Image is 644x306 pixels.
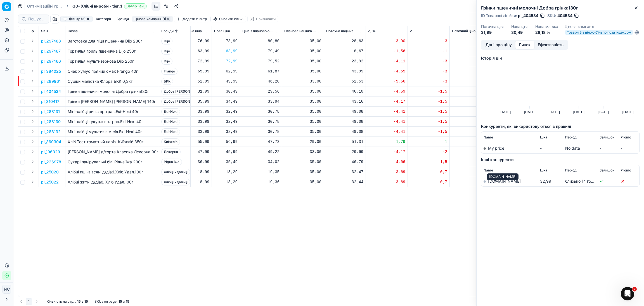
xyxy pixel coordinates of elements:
span: Назва [68,29,78,33]
div: 73,99 [214,38,238,44]
div: 49,22 [242,149,280,155]
div: 80,80 [242,38,280,44]
div: 35,00 [284,48,321,54]
a: Оптимізаційні групи [27,3,63,9]
div: 43,99 [326,69,363,74]
button: pl_297466 [41,58,61,64]
h5: Історія цін [481,55,640,61]
div: 55,99 [180,139,209,145]
div: 1,03 [452,89,518,94]
span: G0~Хлібні вироби - tier_1 [72,3,122,9]
div: 35,00 [284,129,321,135]
div: 43,16 [326,99,363,104]
button: pl_384025 [41,69,61,74]
div: 45,99 [214,149,238,155]
span: Добра [PERSON_NAME] [161,88,205,95]
button: Expand [29,88,36,95]
strong: 15 [126,299,129,304]
p: pl_25020 [41,169,59,175]
div: -3,90 [368,38,405,44]
button: pl_196329 [41,149,60,155]
div: 62,99 [214,69,238,74]
div: 47,73 [242,139,280,145]
div: 18,99 [180,169,209,175]
div: 30,49 [214,89,238,94]
span: SKUs on page : [94,299,117,304]
text: [DATE] [598,110,609,114]
h5: Інші конкуренти [481,157,640,163]
dd: 30,49 [511,30,529,35]
div: 1,17 [452,48,518,54]
span: Київхліб [161,138,180,145]
div: 18,29 [214,169,238,175]
span: 2 [632,287,637,291]
nav: breadcrumb [27,3,147,9]
div: 34,49 [214,99,238,104]
div: 0,97 [452,79,518,84]
button: Expand [29,178,36,185]
div: 30,78 [242,109,280,114]
span: Період [565,135,577,140]
div: 33,00 [284,149,321,155]
div: : [47,299,88,304]
span: Поточний ціновий індекс (Сільпо) [452,29,507,33]
span: Бренди [161,29,174,33]
button: Expand all [29,28,36,34]
span: Ціна [540,135,547,140]
nav: pagination [18,298,40,305]
text: [DATE] [622,110,633,114]
div: 46,79 [326,159,363,165]
button: Бренди [114,16,131,22]
p: pl_288130 [41,119,61,124]
button: Go to next page [33,298,40,305]
p: Сушки малютка Флора БКК 0,3кг [68,79,157,84]
td: No data [563,143,597,153]
div: 1 [410,139,447,145]
p: Хлібці пш.-вівсяні д/діаб.Хліб.Удал.100г [68,169,157,175]
span: 32,99 [540,179,551,183]
p: pl_310417 [41,99,59,104]
div: -4,41 [368,119,405,124]
p: pl_289961 [41,79,61,84]
span: Період [565,168,577,173]
td: - [618,143,639,153]
span: Хлібці Удальці [161,169,190,175]
span: Лекорна [161,149,181,155]
strong: 15 [119,299,122,304]
div: -1,5 [410,109,447,114]
p: Хліб Тост томатний наріз. Київхліб 350г [68,139,157,145]
button: Sorted by Бренди ascending [174,28,179,34]
div: -1,5 [410,89,447,94]
span: My price [488,146,504,150]
div: 1,09 [452,139,518,145]
div: 61,87 [242,69,280,74]
div: 18,29 [214,179,238,185]
button: Оновити кільк. [210,16,246,22]
div: 1 [452,179,518,185]
span: Хлібці Удальці [161,179,190,185]
span: близько 14 годин тому [565,179,609,183]
div: 8,67 [326,48,363,54]
span: Кількість на стр. [47,299,74,304]
div: 35,00 [284,169,321,175]
strong: з [123,299,125,304]
div: 32,49 [214,129,238,135]
button: Expand [29,98,36,105]
div: 35,00 [284,119,321,124]
p: pl_288132 [41,129,61,135]
text: [DATE] [499,110,511,114]
button: Expand [29,58,36,64]
span: Поточна націнка [326,29,354,33]
div: [DOMAIN_NAME] [487,173,518,180]
div: 46,20 [242,79,280,84]
div: 1,04 [452,109,518,114]
button: pl_297468 [41,38,61,44]
div: 29,56 [242,89,280,94]
text: [DATE] [524,110,535,114]
p: pl_226978 [41,159,61,165]
div: 36,99 [180,159,209,165]
div: 49,08 [326,129,363,135]
span: pl_404534 [518,13,538,18]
